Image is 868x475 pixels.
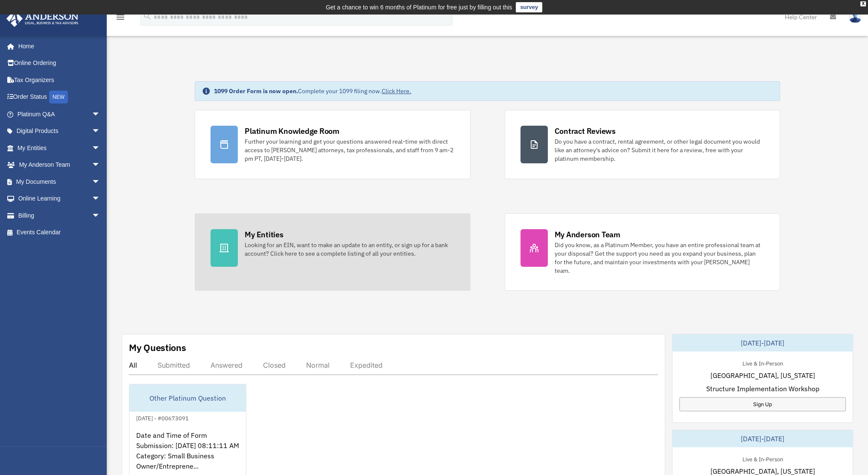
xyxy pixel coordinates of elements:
[158,361,190,369] div: Submitted
[195,213,470,291] a: My Entities Looking for an EIN, want to make an update to an entity, or sign up for a bank accoun...
[6,38,109,55] a: Home
[245,137,454,163] div: Further your learning and get your questions answered real-time with direct access to [PERSON_NAM...
[6,139,113,156] a: My Entitiesarrow_drop_down
[679,397,846,411] a: Sign Up
[326,2,512,12] div: Get a chance to win 6 months of Platinum for free just by filling out this
[129,341,186,354] div: My Questions
[92,139,109,157] span: arrow_drop_down
[245,229,283,240] div: My Entities
[555,241,764,275] div: Did you know, as a Platinum Member, you have an entire professional team at your disposal? Get th...
[92,207,109,224] span: arrow_drop_down
[129,361,137,369] div: All
[143,12,152,21] i: search
[6,106,113,123] a: Platinum Q&Aarrow_drop_down
[263,361,286,369] div: Closed
[6,89,113,106] a: Order StatusNEW
[555,126,616,136] div: Contract Reviews
[382,87,411,95] a: Click Here.
[516,2,542,12] a: survey
[735,358,789,367] div: Live & In-Person
[706,384,819,394] span: Structure Implementation Workshop
[92,190,109,208] span: arrow_drop_down
[245,126,339,136] div: Platinum Knowledge Room
[735,454,789,463] div: Live & In-Person
[6,224,113,241] a: Events Calendar
[505,213,780,291] a: My Anderson Team Did you know, as a Platinum Member, you have an entire professional team at your...
[210,361,243,369] div: Answered
[849,11,862,23] img: User Pic
[115,12,126,22] i: menu
[860,1,866,6] div: close
[6,156,113,174] a: My Anderson Teamarrow_drop_down
[129,413,196,422] div: [DATE] - #00673091
[195,110,470,179] a: Platinum Knowledge Room Further your learning and get your questions answered real-time with dire...
[672,430,853,447] div: [DATE]-[DATE]
[245,241,454,258] div: Looking for an EIN, want to make an update to an entity, or sign up for a bank account? Click her...
[6,123,113,140] a: Digital Productsarrow_drop_down
[129,384,246,412] div: Other Platinum Question
[306,361,330,369] div: Normal
[6,173,113,190] a: My Documentsarrow_drop_down
[505,110,780,179] a: Contract Reviews Do you have a contract, rental agreement, or other legal document you would like...
[92,106,109,123] span: arrow_drop_down
[92,156,109,174] span: arrow_drop_down
[92,173,109,191] span: arrow_drop_down
[92,123,109,140] span: arrow_drop_down
[672,334,853,351] div: [DATE]-[DATE]
[115,15,126,22] a: menu
[350,361,383,369] div: Expedited
[6,55,113,72] a: Online Ordering
[214,87,298,95] strong: 1099 Order Form is now open.
[710,370,815,381] span: [GEOGRAPHIC_DATA], [US_STATE]
[49,91,68,103] div: NEW
[214,87,411,95] div: Complete your 1099 filing now.
[555,137,764,163] div: Do you have a contract, rental agreement, or other legal document you would like an attorney's ad...
[4,10,81,27] img: Anderson Advisors Platinum Portal
[555,229,620,240] div: My Anderson Team
[6,207,113,224] a: Billingarrow_drop_down
[6,71,113,89] a: Tax Organizers
[6,190,113,207] a: Online Learningarrow_drop_down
